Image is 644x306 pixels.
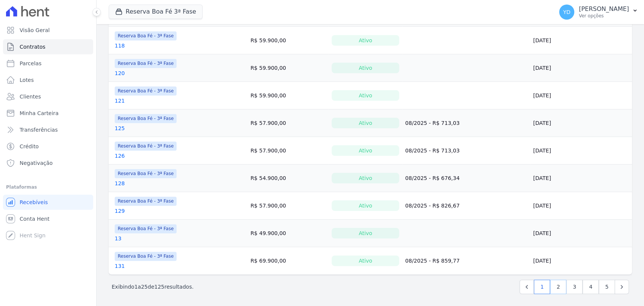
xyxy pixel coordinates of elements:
[115,252,177,261] span: Reserva Boa Fé - 3ª Fase
[247,165,329,192] td: R$ 54.900,00
[247,192,329,220] td: R$ 57.900,00
[3,139,93,154] a: Crédito
[3,56,93,71] a: Parcelas
[583,280,599,294] a: 4
[115,97,125,105] a: 121
[115,31,177,40] span: Reserva Boa Fé - 3ª Fase
[20,143,39,150] span: Crédito
[405,203,460,209] a: 08/2025 - R$ 826,67
[530,137,632,165] td: [DATE]
[3,122,93,137] a: Transferências
[332,35,399,46] div: Ativo
[332,145,399,156] div: Ativo
[3,155,93,171] a: Negativação
[615,280,629,294] a: Next
[115,169,177,178] span: Reserva Boa Fé - 3ª Fase
[115,42,125,49] a: 118
[247,54,329,82] td: R$ 59.900,00
[115,262,125,270] a: 131
[530,27,632,54] td: [DATE]
[332,173,399,183] div: Ativo
[115,114,177,123] span: Reserva Boa Fé - 3ª Fase
[20,93,41,100] span: Clientes
[553,2,644,23] button: YD [PERSON_NAME] Ver opções
[332,228,399,238] div: Ativo
[20,76,34,84] span: Lotes
[579,13,629,19] p: Ver opções
[115,235,121,242] a: 13
[332,90,399,101] div: Ativo
[3,72,93,88] a: Lotes
[112,283,194,291] p: Exibindo a de resultados.
[247,109,329,137] td: R$ 57.900,00
[134,284,138,290] span: 1
[141,284,148,290] span: 25
[405,175,460,181] a: 08/2025 - R$ 676,34
[530,82,632,109] td: [DATE]
[109,5,203,19] button: Reserva Boa Fé 3ª Fase
[405,120,460,126] a: 08/2025 - R$ 713,03
[332,118,399,128] div: Ativo
[579,5,629,13] p: [PERSON_NAME]
[20,126,58,134] span: Transferências
[3,195,93,210] a: Recebíveis
[20,215,49,223] span: Conta Hent
[115,152,125,160] a: 126
[566,280,583,294] a: 3
[154,284,164,290] span: 125
[20,43,45,51] span: Contratos
[332,255,399,266] div: Ativo
[530,192,632,220] td: [DATE]
[247,137,329,165] td: R$ 57.900,00
[115,197,177,206] span: Reserva Boa Fé - 3ª Fase
[20,109,58,117] span: Minha Carteira
[563,9,570,15] span: YD
[20,26,50,34] span: Visão Geral
[115,141,177,151] span: Reserva Boa Fé - 3ª Fase
[247,247,329,275] td: R$ 69.900,00
[3,211,93,226] a: Conta Hent
[20,198,48,206] span: Recebíveis
[332,200,399,211] div: Ativo
[6,183,90,192] div: Plataformas
[3,106,93,121] a: Minha Carteira
[115,69,125,77] a: 120
[115,180,125,187] a: 128
[405,148,460,154] a: 08/2025 - R$ 713,03
[530,247,632,275] td: [DATE]
[530,109,632,137] td: [DATE]
[3,23,93,38] a: Visão Geral
[3,89,93,104] a: Clientes
[534,280,550,294] a: 1
[405,258,460,264] a: 08/2025 - R$ 859,77
[530,165,632,192] td: [DATE]
[520,280,534,294] a: Previous
[115,207,125,215] a: 129
[332,63,399,73] div: Ativo
[530,220,632,247] td: [DATE]
[247,220,329,247] td: R$ 49.900,00
[115,224,177,233] span: Reserva Boa Fé - 3ª Fase
[115,125,125,132] a: 125
[530,54,632,82] td: [DATE]
[3,39,93,54] a: Contratos
[115,86,177,95] span: Reserva Boa Fé - 3ª Fase
[20,60,41,67] span: Parcelas
[115,59,177,68] span: Reserva Boa Fé - 3ª Fase
[550,280,566,294] a: 2
[247,82,329,109] td: R$ 59.900,00
[20,159,53,167] span: Negativação
[247,27,329,54] td: R$ 59.900,00
[599,280,615,294] a: 5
